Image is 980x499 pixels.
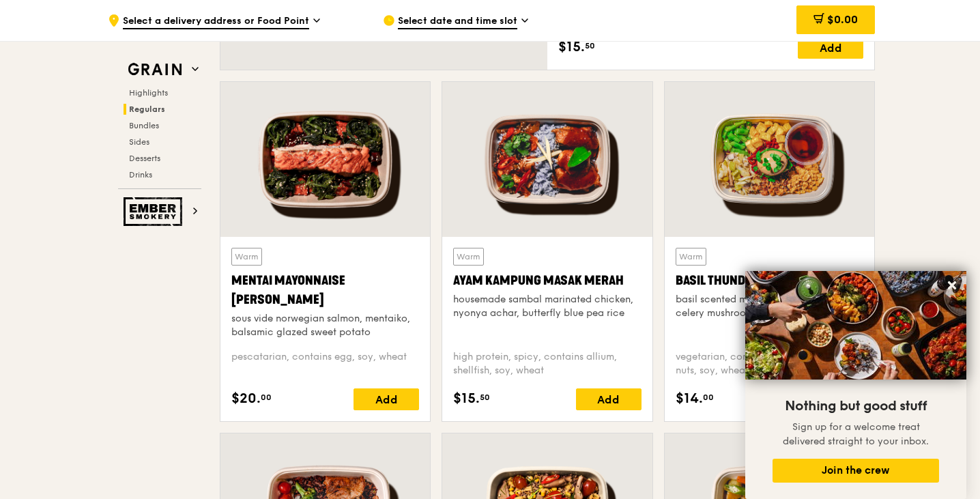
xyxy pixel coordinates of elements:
span: $15. [453,388,480,409]
div: Warm [453,248,484,266]
img: Grain web logo [124,57,186,82]
span: 00 [261,392,272,403]
div: Add [798,37,863,59]
button: Join the crew [773,459,939,483]
span: Regulars [129,104,165,114]
div: Warm [676,248,706,266]
span: Select date and time slot [398,14,517,29]
div: Mentai Mayonnaise [PERSON_NAME] [231,271,419,309]
img: Ember Smokery web logo [124,197,186,226]
button: Close [941,274,963,296]
span: $15. [558,37,585,57]
span: 50 [480,392,490,403]
span: Select a delivery address or Food Point [123,14,309,29]
span: Nothing but good stuff [785,398,927,414]
span: Sides [129,137,149,147]
span: Sign up for a welcome treat delivered straight to your inbox. [783,421,929,447]
span: 00 [703,392,714,403]
div: housemade sambal marinated chicken, nyonya achar, butterfly blue pea rice [453,293,641,320]
img: DSC07876-Edit02-Large.jpeg [745,271,966,380]
div: vegetarian, contains allium, barley, egg, nuts, soy, wheat [676,350,863,377]
span: 50 [585,40,595,51]
div: pescatarian, contains egg, soy, wheat [231,350,419,377]
div: sous vide norwegian salmon, mentaiko, balsamic glazed sweet potato [231,312,419,339]
span: Desserts [129,154,160,163]
span: Bundles [129,121,159,130]
span: Drinks [129,170,152,180]
div: Add [576,388,642,410]
div: basil scented multigrain rice, braised celery mushroom cabbage, hanjuku egg [676,293,863,320]
span: $0.00 [827,13,858,26]
div: Ayam Kampung Masak Merah [453,271,641,290]
div: high protein, spicy, contains allium, shellfish, soy, wheat [453,350,641,377]
div: Basil Thunder Tea Rice [676,271,863,290]
span: Highlights [129,88,168,98]
div: Warm [231,248,262,266]
span: $20. [231,388,261,409]
div: Add [354,388,419,410]
span: $14. [676,388,703,409]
